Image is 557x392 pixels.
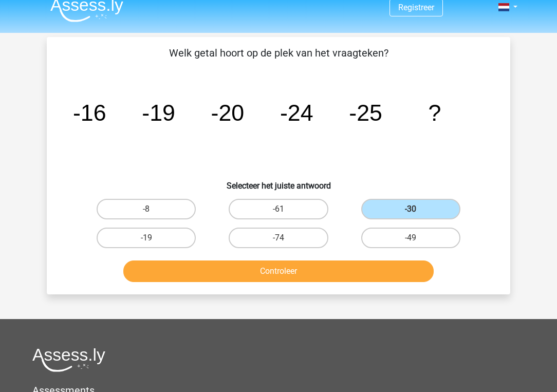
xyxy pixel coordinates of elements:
tspan: -19 [142,100,175,125]
tspan: -16 [73,100,106,125]
tspan: -20 [211,100,245,125]
button: Controleer [123,260,434,282]
tspan: -24 [280,100,313,125]
label: -19 [97,228,196,248]
tspan: -25 [349,100,382,125]
label: -8 [97,199,196,219]
tspan: ? [428,100,441,125]
h6: Selecteer het juiste antwoord [63,173,494,191]
a: Registreer [398,3,434,12]
p: Welk getal hoort op de plek van het vraagteken? [63,45,494,61]
label: -61 [229,199,328,219]
img: Assessly logo [32,348,105,372]
label: -49 [361,228,460,248]
label: -30 [361,199,460,219]
label: -74 [229,228,328,248]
